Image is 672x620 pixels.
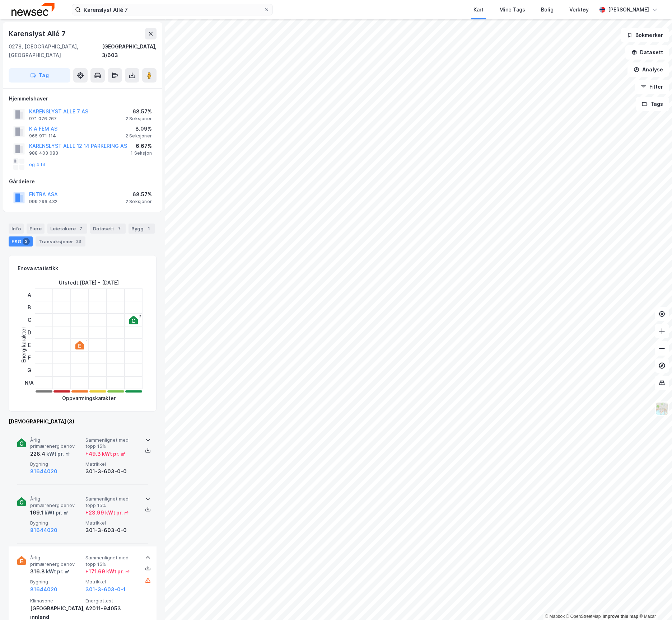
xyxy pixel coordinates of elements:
div: 8.09% [126,125,152,133]
div: 999 296 432 [29,199,57,205]
div: [DEMOGRAPHIC_DATA] (3) [9,417,157,426]
span: Sammenlignet med topp 15% [85,555,138,567]
div: Leietakere [47,224,87,234]
span: Bygning [30,461,83,467]
span: Matrikkel [85,520,138,526]
div: kWt pr. ㎡ [45,567,70,576]
div: 1 [86,340,88,344]
div: Karenslyst Allé 7 [9,28,67,39]
span: Sammenlignet med topp 15% [85,437,138,450]
div: Kontrollprogram for chat [636,586,672,620]
div: 7 [116,225,123,232]
div: 316.8 [30,567,70,576]
button: Bokmerker [621,28,669,42]
img: Z [655,402,669,415]
button: Datasett [625,45,669,60]
a: Improve this map [603,614,638,619]
button: 81644020 [30,467,57,476]
div: 965 971 114 [29,133,56,139]
div: kWt pr. ㎡ [43,508,68,517]
div: Kart [473,5,484,14]
div: 988 403 083 [29,150,58,156]
img: newsec-logo.f6e21ccffca1b3a03d2d.png [11,3,55,16]
div: 1 Seksjon [131,150,152,156]
div: 68.57% [126,190,152,199]
div: C [25,314,34,326]
button: 81644020 [30,526,57,535]
iframe: Chat Widget [636,586,672,620]
div: 301-3-603-0-0 [85,467,138,476]
div: Enova statistikk [18,264,58,273]
div: [PERSON_NAME] [608,5,649,14]
span: Matrikkel [85,461,138,467]
div: A2011-94053 [85,604,138,613]
div: 68.57% [126,107,152,116]
a: OpenStreetMap [566,614,601,619]
div: kWt pr. ㎡ [45,450,70,458]
div: ESG [9,236,33,246]
div: 1 [145,225,152,232]
button: 301-3-603-0-1 [85,585,126,594]
button: 81644020 [30,585,57,594]
div: Utstedt : [DATE] - [DATE] [59,278,119,287]
div: Info [9,224,24,234]
div: 2 Seksjoner [126,199,152,205]
button: Filter [635,80,669,94]
div: B [25,301,34,314]
div: Datasett [90,224,126,234]
span: Årlig primærenergibehov [30,437,83,450]
div: E [25,339,34,351]
span: Årlig primærenergibehov [30,555,83,567]
div: Hjemmelshaver [9,94,156,103]
div: F [25,351,34,364]
div: 3 [23,238,30,245]
span: Sammenlignet med topp 15% [85,496,138,508]
div: 971 076 267 [29,116,57,122]
div: Gårdeiere [9,177,156,186]
div: A [25,288,34,301]
div: + 23.99 kWt pr. ㎡ [85,508,129,517]
div: N/A [25,376,34,389]
div: G [25,364,34,376]
div: Transaksjoner [36,236,85,246]
button: Tag [9,68,70,83]
button: Tags [636,97,669,111]
button: Analyse [627,62,669,77]
a: Mapbox [545,614,565,619]
div: Energikarakter [19,327,28,363]
span: Bygning [30,579,83,585]
span: Matrikkel [85,579,138,585]
span: Klimasone [30,598,83,604]
div: Eiere [27,224,45,234]
div: Verktøy [569,5,589,14]
div: [GEOGRAPHIC_DATA], 3/603 [102,42,157,60]
div: Oppvarmingskarakter [62,394,116,403]
span: Bygning [30,520,83,526]
input: Søk på adresse, matrikkel, gårdeiere, leietakere eller personer [81,4,264,15]
div: + 49.3 kWt pr. ㎡ [85,450,126,458]
div: 0278, [GEOGRAPHIC_DATA], [GEOGRAPHIC_DATA] [9,42,102,60]
div: 2 [139,315,141,319]
div: 301-3-603-0-0 [85,526,138,535]
div: 6.67% [131,142,152,150]
div: + 171.69 kWt pr. ㎡ [85,567,130,576]
div: 23 [75,238,83,245]
span: Årlig primærenergibehov [30,496,83,508]
div: D [25,326,34,339]
span: Energiattest [85,598,138,604]
div: 2 Seksjoner [126,133,152,139]
div: 228.4 [30,450,70,458]
div: 169.1 [30,508,68,517]
div: Mine Tags [499,5,525,14]
div: 7 [77,225,84,232]
div: 2 Seksjoner [126,116,152,122]
div: Bolig [541,5,554,14]
div: Bygg [129,224,155,234]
